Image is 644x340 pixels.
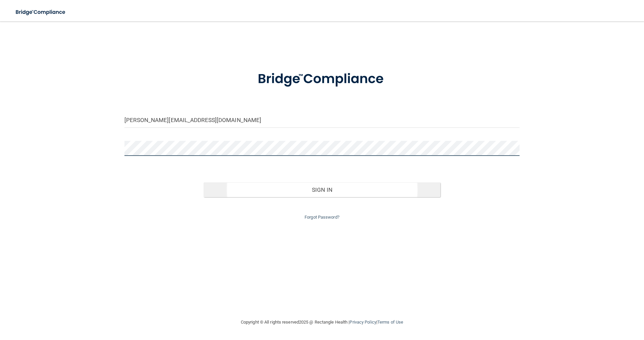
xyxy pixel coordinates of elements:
a: Forgot Password? [305,215,339,220]
div: Copyright © All rights reserved 2025 @ Rectangle Health | | [200,311,444,333]
img: bridge_compliance_login_screen.278c3ca4.svg [10,5,72,19]
a: Privacy Policy [350,320,376,325]
iframe: Drift Widget Chat Controller [528,292,636,319]
input: Email [124,113,520,128]
img: bridge_compliance_login_screen.278c3ca4.svg [244,62,400,97]
button: Sign In [204,182,441,197]
a: Terms of Use [377,320,403,325]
